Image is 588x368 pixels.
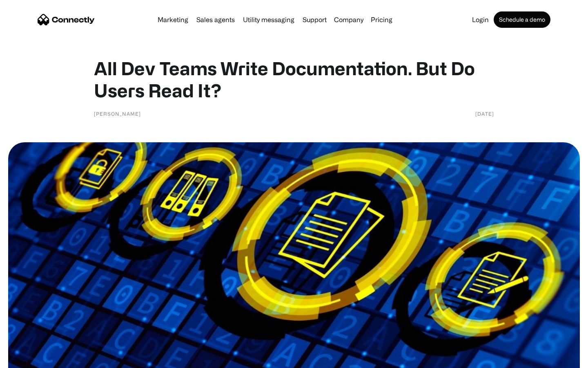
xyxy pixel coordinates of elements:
[299,16,330,23] a: Support
[16,354,49,365] ul: Language list
[94,110,141,118] div: [PERSON_NAME]
[367,16,396,23] a: Pricing
[475,110,494,118] div: [DATE]
[154,16,192,23] a: Marketing
[193,16,238,23] a: Sales agents
[494,11,550,28] a: Schedule a demo
[240,16,298,23] a: Utility messaging
[8,354,49,365] aside: Language selected: English
[334,14,363,25] div: Company
[469,16,492,23] a: Login
[94,57,494,101] h1: All Dev Teams Write Documentation. But Do Users Read It?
